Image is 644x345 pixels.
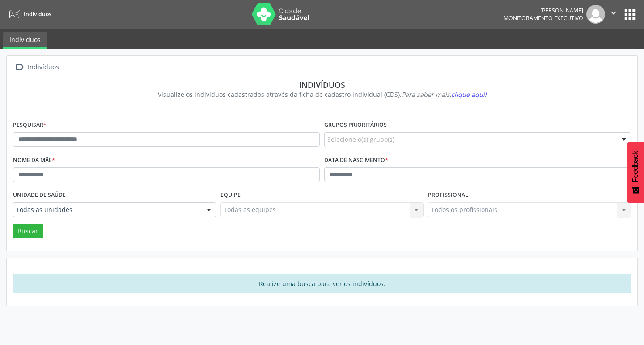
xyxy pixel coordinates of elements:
button: Buscar [13,224,43,239]
label: Nome da mãe [13,154,55,167]
div: Realize uma busca para ver os indivíduos. [13,274,631,293]
i:  [13,61,26,74]
div: Indivíduos [26,61,60,74]
img: img [586,5,605,24]
span: Selecione o(s) grupo(s) [327,135,394,144]
a: Indivíduos [6,7,51,21]
label: Pesquisar [13,118,47,132]
span: Indivíduos [24,10,51,18]
div: Visualize os indivíduos cadastrados através da ficha de cadastro individual (CDS). [19,90,625,99]
label: Profissional [428,188,468,202]
i: Para saber mais, [402,90,487,99]
div: Indivíduos [19,80,625,90]
label: Unidade de saúde [13,188,66,202]
a: Indivíduos [3,32,47,49]
button: apps [622,7,638,22]
span: clique aqui! [451,90,487,99]
a:  Indivíduos [13,61,60,74]
i:  [609,8,619,18]
div: [PERSON_NAME] [504,7,583,14]
label: Grupos prioritários [324,118,387,132]
button: Feedback - Mostrar pesquisa [627,142,644,203]
button:  [605,5,622,24]
span: Monitoramento Executivo [504,14,583,22]
label: Equipe [220,188,241,202]
span: Feedback [631,151,640,182]
label: Data de nascimento [324,154,388,167]
span: Todas as unidades [16,205,198,214]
